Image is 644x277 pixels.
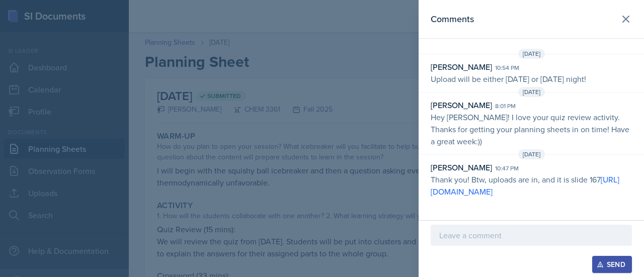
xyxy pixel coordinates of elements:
[431,161,492,173] div: [PERSON_NAME]
[495,164,519,173] div: 10:47 pm
[518,49,545,59] span: [DATE]
[431,12,474,26] h2: Comments
[495,102,516,111] div: 8:01 pm
[592,256,632,273] button: Send
[495,63,519,72] div: 10:54 pm
[431,173,632,198] p: Thank you! Btw, uploads are in, and it is slide 167
[431,73,632,85] p: Upload will be either [DATE] or [DATE] night!
[518,149,545,159] span: [DATE]
[431,111,632,147] p: Hey [PERSON_NAME]! I love your quiz review activity. Thanks for getting your planning sheets in o...
[599,260,625,268] div: Send
[431,61,492,73] div: [PERSON_NAME]
[431,99,492,111] div: [PERSON_NAME]
[518,87,545,97] span: [DATE]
